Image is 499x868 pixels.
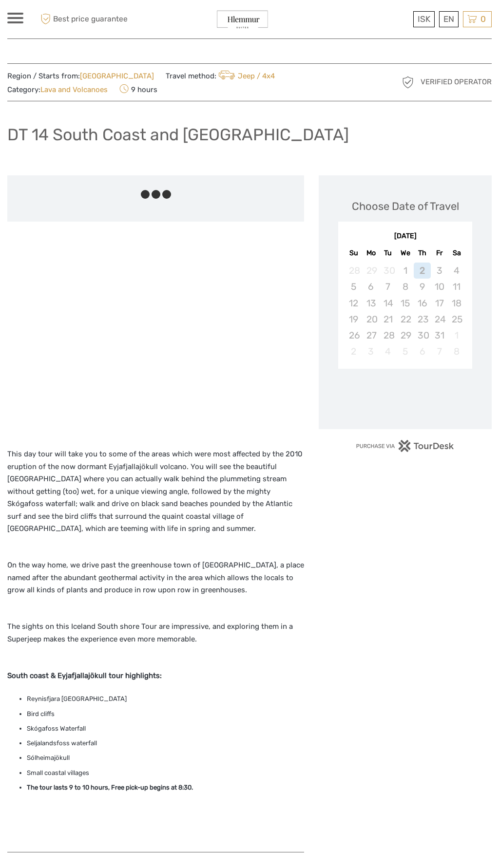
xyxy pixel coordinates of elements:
[397,279,414,295] div: Not available Wednesday, October 8th, 2025
[7,559,304,609] p: On the way home, we drive past the greenhouse town of [GEOGRAPHIC_DATA], a place named after the ...
[119,82,157,96] span: 9 hours
[397,246,414,260] div: We
[397,295,414,311] div: Not available Wednesday, October 15th, 2025
[479,14,487,24] span: 0
[341,263,469,359] div: month 2025-10
[414,279,431,295] div: Not available Thursday, October 9th, 2025
[7,85,108,95] span: Category:
[7,71,154,81] span: Region / Starts from:
[400,75,416,90] img: verified_operator_grey_128.png
[363,279,380,295] div: Not available Monday, October 6th, 2025
[402,394,408,400] div: Loading...
[363,327,380,343] div: Not available Monday, October 27th, 2025
[27,753,304,763] li: Sólheimajökull
[431,263,448,279] div: Not available Friday, October 3rd, 2025
[345,343,362,359] div: Not available Sunday, November 2nd, 2025
[38,11,129,27] span: Best price guarantee
[363,343,380,359] div: Not available Monday, November 3rd, 2025
[352,199,459,214] div: Choose Date of Travel
[418,14,430,24] span: ISK
[431,311,448,327] div: Not available Friday, October 24th, 2025
[414,311,431,327] div: Not available Thursday, October 23rd, 2025
[448,311,465,327] div: Not available Saturday, October 25th, 2025
[363,295,380,311] div: Not available Monday, October 13th, 2025
[7,125,349,145] h1: DT 14 South Coast and [GEOGRAPHIC_DATA]
[421,77,492,87] span: Verified Operator
[397,263,414,279] div: Not available Wednesday, October 1st, 2025
[431,343,448,359] div: Not available Friday, November 7th, 2025
[397,327,414,343] div: Not available Wednesday, October 29th, 2025
[7,671,162,680] strong: South coast & Eyjafjallajökull tour highlights:
[380,327,397,343] div: Not available Tuesday, October 28th, 2025
[80,72,154,80] a: [GEOGRAPHIC_DATA]
[345,246,362,260] div: Su
[448,246,465,260] div: Sa
[380,295,397,311] div: Not available Tuesday, October 14th, 2025
[431,327,448,343] div: Not available Friday, October 31st, 2025
[448,279,465,295] div: Not available Saturday, October 11th, 2025
[380,311,397,327] div: Not available Tuesday, October 21st, 2025
[414,263,431,279] div: Not available Thursday, October 2nd, 2025
[27,694,304,704] li: Reynisfjara [GEOGRAPHIC_DATA]
[345,295,362,311] div: Not available Sunday, October 12th, 2025
[397,343,414,359] div: Not available Wednesday, November 5th, 2025
[380,279,397,295] div: Not available Tuesday, October 7th, 2025
[397,311,414,327] div: Not available Wednesday, October 22nd, 2025
[380,246,397,260] div: Tu
[27,723,304,734] li: Skógafoss Waterfall
[27,709,304,719] li: Bird cliffs
[448,343,465,359] div: Not available Saturday, November 8th, 2025
[214,7,271,31] img: General Info:
[414,246,431,260] div: Th
[363,311,380,327] div: Not available Monday, October 20th, 2025
[448,327,465,343] div: Not available Saturday, November 1st, 2025
[27,768,304,778] li: Small coastal villages
[7,448,304,547] p: This day tour will take you to some of the areas which were most affected by the 2010 eruption of...
[431,295,448,311] div: Not available Friday, October 17th, 2025
[380,263,397,279] div: Not available Tuesday, September 30th, 2025
[345,327,362,343] div: Not available Sunday, October 26th, 2025
[363,263,380,279] div: Not available Monday, September 29th, 2025
[356,440,455,452] img: PurchaseViaTourDesk.png
[414,343,431,359] div: Not available Thursday, November 6th, 2025
[439,11,459,27] div: EN
[380,343,397,359] div: Not available Tuesday, November 4th, 2025
[414,295,431,311] div: Not available Thursday, October 16th, 2025
[27,784,193,791] strong: The tour lasts 9 to 10 hours, Free pick-up begins at 8:30.
[27,738,304,749] li: Seljalandsfoss waterfall
[40,85,108,94] a: Lava and Volcanoes
[345,279,362,295] div: Not available Sunday, October 5th, 2025
[345,263,362,279] div: Not available Sunday, September 28th, 2025
[338,231,472,242] div: [DATE]
[431,279,448,295] div: Not available Friday, October 10th, 2025
[431,246,448,260] div: Fr
[448,263,465,279] div: Not available Saturday, October 4th, 2025
[448,295,465,311] div: Not available Saturday, October 18th, 2025
[7,621,304,658] p: The sights on this Iceland South shore Tour are impressive, and exploring them in a Superjeep mak...
[414,327,431,343] div: Not available Thursday, October 30th, 2025
[345,311,362,327] div: Not available Sunday, October 19th, 2025
[216,72,275,80] a: Jeep / 4x4
[166,69,275,82] span: Travel method:
[363,246,380,260] div: Mo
